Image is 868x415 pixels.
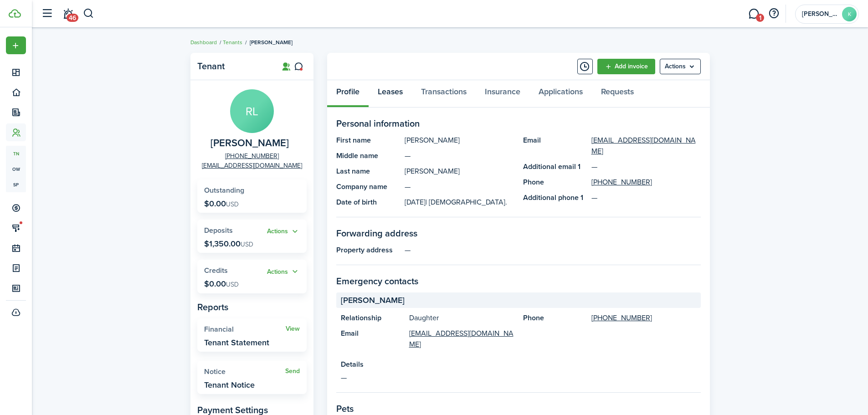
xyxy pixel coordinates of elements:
button: Open resource center [766,6,781,21]
a: tn [6,146,26,161]
span: Outstanding [204,185,244,195]
a: [EMAIL_ADDRESS][DOMAIN_NAME] [202,161,302,170]
a: Add invoice [597,59,655,74]
a: Requests [592,80,643,108]
span: [PERSON_NAME] [341,294,405,307]
p: $0.00 [204,279,239,288]
menu-btn: Actions [660,59,701,74]
p: $1,350.00 [204,239,253,248]
span: Credits [204,265,228,276]
panel-main-title: First name [336,135,400,146]
a: sp [6,177,26,192]
panel-main-title: Additional phone 1 [523,192,587,203]
panel-main-description: — [405,245,701,256]
panel-main-title: Date of birth [336,197,400,208]
span: Deposits [204,225,233,236]
a: [EMAIL_ADDRESS][DOMAIN_NAME] [409,328,514,350]
a: [PHONE_NUMBER] [225,151,279,161]
span: Kaitlyn [802,11,838,17]
panel-main-title: Phone [523,313,587,323]
a: Tenants [223,38,242,46]
a: View [286,325,300,333]
widget-stats-title: Financial [204,325,286,333]
panel-main-title: Email [341,328,405,350]
widget-stats-description: Tenant Statement [204,338,269,347]
panel-main-title: Email [523,135,587,157]
panel-main-description: Daughter [409,313,514,323]
span: [PERSON_NAME] [250,38,293,46]
span: USD [226,280,239,289]
panel-main-title: Middle name [336,150,400,161]
a: Dashboard [190,38,217,46]
span: 1 [756,14,764,22]
button: Open menu [6,36,26,54]
a: Notifications [59,2,77,26]
img: TenantCloud [9,9,21,18]
a: Applications [529,80,592,108]
button: Search [83,6,94,21]
panel-main-subtitle: Reports [197,300,307,314]
span: USD [226,200,239,209]
panel-main-section-title: Emergency contacts [336,274,701,288]
panel-main-title: Property address [336,245,400,256]
panel-main-section-title: Personal information [336,117,701,130]
panel-main-description: — [341,372,696,383]
a: [PHONE_NUMBER] [591,177,652,188]
widget-stats-title: Notice [204,368,285,376]
widget-stats-description: Tenant Notice [204,380,255,389]
button: Open menu [267,226,300,237]
panel-main-description: [PERSON_NAME] [405,135,514,146]
panel-main-title: Phone [523,177,587,188]
panel-main-description: [DATE] [405,197,514,208]
button: Open menu [267,266,300,277]
a: [EMAIL_ADDRESS][DOMAIN_NAME] [591,135,701,157]
panel-main-title: Additional email 1 [523,161,587,172]
panel-main-title: Tenant [197,61,270,72]
panel-main-description: — [405,181,514,192]
span: | [DEMOGRAPHIC_DATA]. [426,197,507,207]
span: 46 [67,14,78,22]
a: ow [6,161,26,177]
panel-main-description: — [405,150,514,161]
p: $0.00 [204,199,239,208]
button: Actions [267,226,300,237]
panel-main-section-title: Forwarding address [336,226,701,240]
span: Robert Lawrance [211,138,289,149]
panel-main-description: [PERSON_NAME] [405,166,514,177]
a: Messaging [745,2,762,26]
a: Insurance [476,80,529,108]
panel-main-title: Details [341,359,696,370]
a: Transactions [412,80,476,108]
button: Open menu [660,59,701,74]
avatar-text: RL [230,89,274,133]
panel-main-title: Last name [336,166,400,177]
span: USD [241,240,253,249]
a: Leases [369,80,412,108]
a: Send [285,368,300,375]
panel-main-title: Company name [336,181,400,192]
panel-main-title: Relationship [341,313,405,323]
button: Timeline [577,59,593,74]
button: Actions [267,266,300,277]
button: Open sidebar [38,5,56,22]
avatar-text: K [842,7,857,21]
a: [PHONE_NUMBER] [591,313,652,323]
